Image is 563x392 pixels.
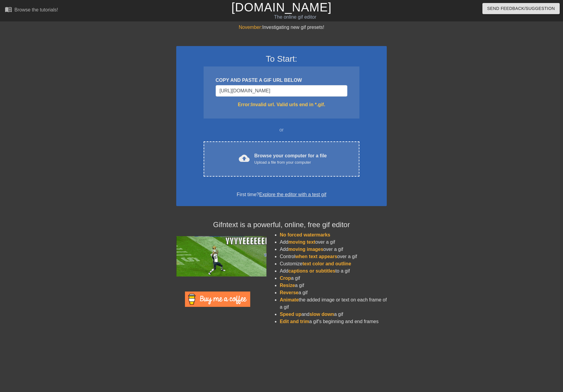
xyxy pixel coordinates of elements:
[184,191,379,198] div: First time?
[231,1,331,14] a: [DOMAIN_NAME]
[14,7,58,12] div: Browse the tutorials!
[280,282,387,289] li: a gif
[239,25,262,30] span: November:
[176,221,387,229] h4: Gifntext is a powerful, online, free gif editor
[280,246,387,253] li: Add over a gif
[280,275,387,282] li: a gif
[303,261,351,266] span: text color and outline
[280,239,387,246] li: Add over a gif
[176,24,387,31] div: Investigating new gif presets!
[288,268,335,273] span: captions or subtitles
[280,318,387,325] li: a gif's beginning and end frames
[185,292,250,307] img: Buy Me A Coffee
[280,311,387,318] li: and a gif
[482,3,560,14] button: Send Feedback/Suggestion
[280,290,298,295] span: Reverse
[176,236,266,276] img: football_small.gif
[216,101,347,108] div: Error: Invalid url. Valid urls end in *.gif.
[280,297,299,302] span: Animate
[487,5,555,12] span: Send Feedback/Suggestion
[280,312,301,317] span: Speed up
[280,296,387,311] li: the added image or text on each frame of a gif
[280,260,387,267] li: Customize
[288,247,323,252] span: moving images
[288,239,315,245] span: moving text
[239,153,250,164] span: cloud_upload
[309,312,334,317] span: slow down
[254,152,327,165] div: Browse your computer for a file
[216,85,347,97] input: Username
[216,77,347,84] div: COPY AND PASTE A GIF URL BELOW
[259,192,326,197] a: Explore the editor with a test gif
[280,283,295,288] span: Resize
[280,289,387,296] li: a gif
[280,319,309,324] span: Edit and trim
[184,54,379,64] h3: To Start:
[280,253,387,260] li: Control over a gif
[254,159,327,165] div: Upload a file from your computer
[280,276,291,281] span: Crop
[191,14,400,21] div: The online gif editor
[295,254,337,259] span: when text appears
[280,232,330,237] span: No forced watermarks
[280,267,387,275] li: Add to a gif
[5,6,58,15] a: Browse the tutorials!
[5,6,12,13] span: menu_book
[192,126,371,134] div: or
